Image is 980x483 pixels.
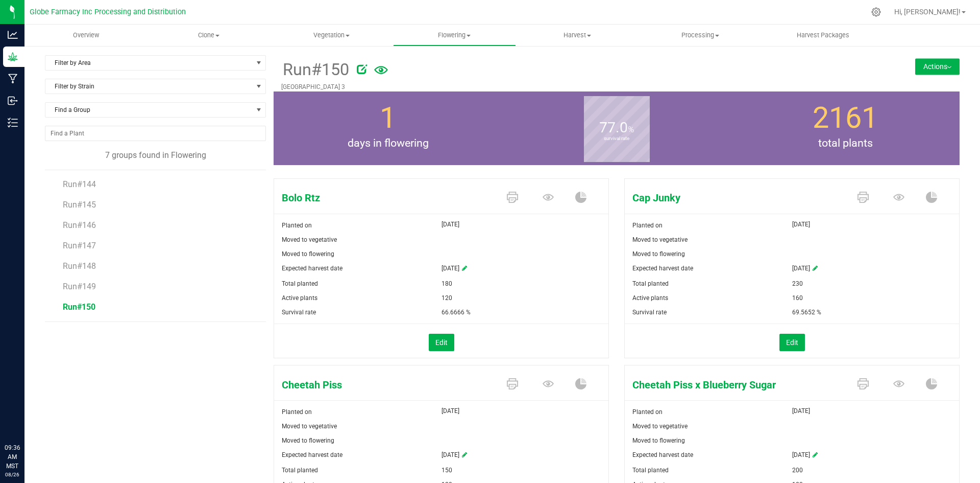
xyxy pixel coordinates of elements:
[30,8,186,16] span: Globe Farmacy Inc Processing and Distribution
[63,179,96,189] span: Run#144
[8,118,18,128] inline-svg: Inventory
[10,401,41,432] iframe: Resource center
[429,334,454,351] button: Edit
[45,56,253,70] span: Filter by Area
[148,25,271,46] a: Clone
[625,190,847,205] span: Cap Junky
[442,405,459,417] span: [DATE]
[5,471,20,478] p: 08/26
[59,31,113,40] span: Overview
[282,309,316,316] span: Survival rate
[8,52,18,62] inline-svg: Grow
[739,91,952,165] group-info-box: Total number of plants
[516,25,639,46] a: Harvest
[442,291,452,305] span: 120
[63,220,96,230] span: Run#146
[63,200,96,210] span: Run#145
[282,250,334,258] span: Moved to flowering
[779,334,805,351] button: Edit
[8,74,18,84] inline-svg: Manufacturing
[442,448,459,463] span: [DATE]
[762,25,885,46] a: Harvest Packages
[792,277,803,291] span: 230
[281,57,349,82] span: Run#150
[894,8,961,16] span: Hi, [PERSON_NAME]!
[639,31,761,40] span: Processing
[632,236,688,243] span: Moved to vegetative
[792,463,803,477] span: 200
[510,91,723,165] group-info-box: Survival rate
[442,261,459,277] span: [DATE]
[271,31,393,40] span: Vegetation
[632,309,667,316] span: Survival rate
[632,408,663,416] span: Planted on
[282,437,334,444] span: Moved to flowering
[63,302,95,312] span: Run#150
[281,82,838,91] p: [GEOGRAPHIC_DATA] 3
[274,190,497,205] span: Bolo Rtz
[45,103,253,117] span: Find a Group
[380,101,396,135] span: 1
[8,30,18,40] inline-svg: Analytics
[813,101,878,135] span: 2161
[282,467,318,474] span: Total planted
[632,437,685,444] span: Moved to flowering
[24,25,148,46] a: Overview
[792,405,810,417] span: [DATE]
[632,467,669,474] span: Total planted
[45,79,253,94] span: Filter by Strain
[63,241,96,250] span: Run#147
[5,443,20,471] p: 09:36 AM MST
[625,377,847,393] span: Cheetah Piss x Blueberry Sugar
[63,282,96,291] span: Run#149
[8,96,18,106] inline-svg: Inbound
[639,25,762,46] a: Processing
[282,408,312,416] span: Planted on
[792,448,810,463] span: [DATE]
[393,25,516,46] a: Flowering
[870,7,883,17] div: Manage settings
[792,261,810,277] span: [DATE]
[517,31,639,40] span: Harvest
[282,222,312,229] span: Planted on
[442,305,471,319] span: 66.6666 %
[282,265,342,272] span: Expected harvest date
[792,218,810,231] span: [DATE]
[270,25,393,46] a: Vegetation
[394,31,516,40] span: Flowering
[792,291,803,305] span: 160
[442,218,459,231] span: [DATE]
[442,277,452,291] span: 180
[282,294,317,302] span: Active plants
[632,250,685,258] span: Moved to flowering
[792,305,821,319] span: 69.5652 %
[584,93,650,185] b: survival rate
[632,265,693,272] span: Expected harvest date
[731,135,960,152] span: total plants
[253,56,265,70] span: select
[442,463,452,477] span: 150
[45,149,266,162] div: 7 groups found in Flowering
[282,280,318,287] span: Total planted
[632,280,669,287] span: Total planted
[282,423,337,430] span: Moved to vegetative
[632,423,688,430] span: Moved to vegetative
[632,222,663,229] span: Planted on
[632,451,693,458] span: Expected harvest date
[63,261,96,271] span: Run#148
[45,126,265,141] input: NO DATA FOUND
[282,451,342,458] span: Expected harvest date
[915,58,960,75] button: Actions
[783,31,863,40] span: Harvest Packages
[274,377,497,393] span: Cheetah Piss
[274,135,502,152] span: days in flowering
[632,294,668,302] span: Active plants
[282,236,337,243] span: Moved to vegetative
[148,31,270,40] span: Clone
[281,91,495,165] group-info-box: Days in flowering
